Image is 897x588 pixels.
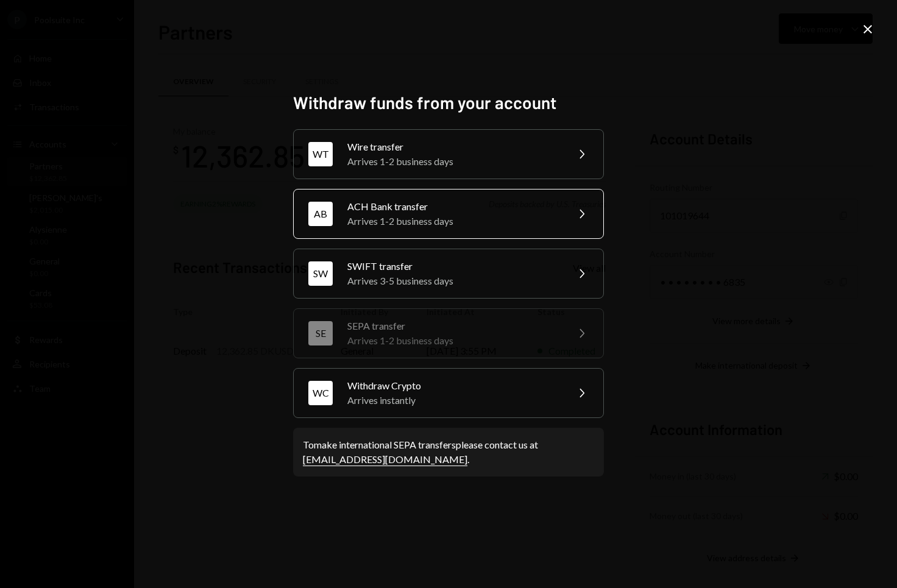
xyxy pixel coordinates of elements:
div: Withdraw Crypto [347,378,559,393]
h2: Withdraw funds from your account [293,91,604,115]
div: Arrives 1-2 business days [347,333,559,348]
div: ACH Bank transfer [347,199,559,214]
button: SWSWIFT transferArrives 3-5 business days [293,249,604,299]
button: SESEPA transferArrives 1-2 business days [293,308,604,358]
div: Wire transfer [347,140,559,154]
a: [EMAIL_ADDRESS][DOMAIN_NAME] [303,453,467,466]
div: Arrives instantly [347,393,559,408]
div: AB [308,202,333,226]
div: SE [308,321,333,345]
div: Arrives 1-2 business days [347,214,559,228]
div: WT [308,142,333,166]
div: SEPA transfer [347,319,559,333]
button: WCWithdraw CryptoArrives instantly [293,368,604,418]
div: Arrives 1-2 business days [347,154,559,169]
div: To make international SEPA transfers please contact us at . [303,437,594,467]
div: SWIFT transfer [347,259,559,274]
button: WTWire transferArrives 1-2 business days [293,129,604,179]
button: ABACH Bank transferArrives 1-2 business days [293,189,604,239]
div: WC [308,381,333,405]
div: SW [308,261,333,286]
div: Arrives 3-5 business days [347,274,559,288]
